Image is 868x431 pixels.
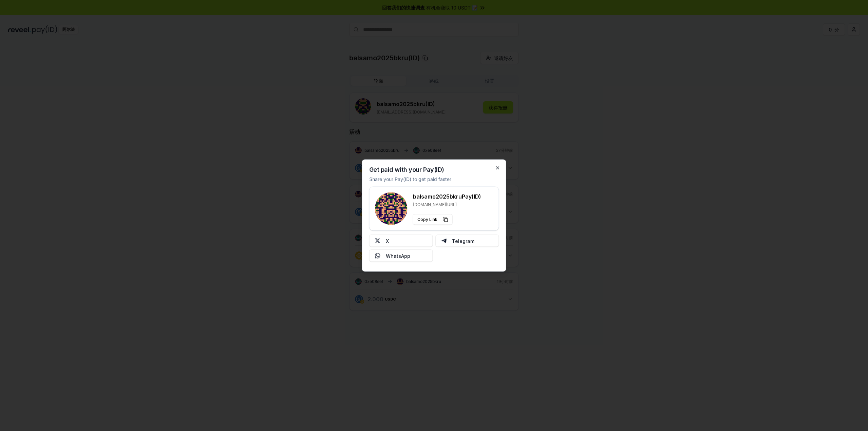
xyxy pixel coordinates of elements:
[413,214,453,225] button: Copy Link
[435,235,499,247] button: Telegram
[369,250,433,262] button: WhatsApp
[413,202,481,207] p: [DOMAIN_NAME][URL]
[441,238,447,244] img: Telegram
[375,253,380,259] img: Whatsapp
[369,167,444,173] h2: Get paid with your Pay(ID)
[413,192,481,201] h3: balsamo2025bkru Pay(ID)
[375,238,380,244] img: X
[369,235,433,247] button: X
[369,176,451,183] p: Share your Pay(ID) to get paid faster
